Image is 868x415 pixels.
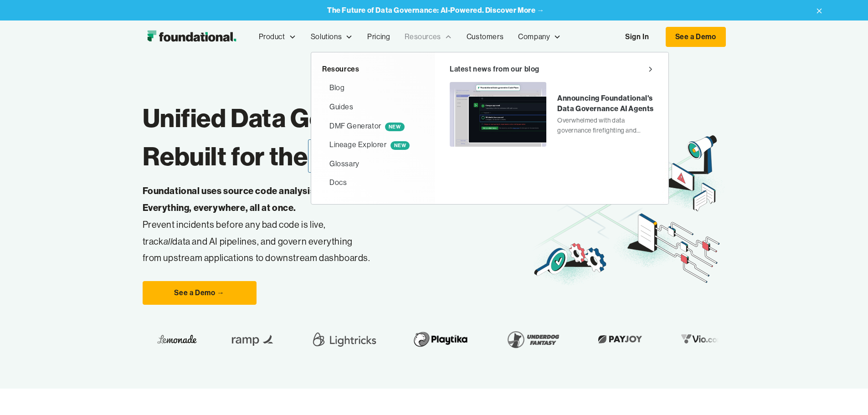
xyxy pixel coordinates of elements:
div: Solutions [303,22,360,52]
h1: Unified Data Governance— Rebuilt for the [143,99,531,175]
a: Latest news from our blog [450,63,654,75]
div: Latest news from our blog [450,63,539,75]
a: Blog [322,78,424,97]
div: Solutions [311,31,342,43]
div: Product [259,31,285,43]
a: Glossary [322,154,424,174]
a: See a Demo [666,27,726,47]
img: SuperPlay [685,327,711,352]
img: Foundational Logo [143,28,241,46]
nav: Resources [311,52,669,205]
div: Overwhelmed with data governance firefighting and never-ending struggles with a long list of requ... [557,115,654,136]
a: home [143,28,241,46]
a: DMF GeneratorNEW [322,117,424,136]
div: Resources [397,22,459,52]
p: Prevent incidents before any bad code is live, track data and AI pipelines, and govern everything... [143,183,493,266]
div: Docs [329,177,347,189]
strong: The Future of Data Governance: AI-Powered. Discover More → [327,5,544,15]
div: Lineage Explorer [329,139,410,151]
div: Product [252,22,303,52]
div: Glossary [329,158,360,170]
a: The Future of Data Governance: AI-Powered. Discover More → [327,6,544,15]
img: Lightricks [236,327,306,352]
a: Customers [459,22,511,52]
iframe: Chat Widget [704,309,868,415]
div: Company [511,22,568,52]
img: Playtika [335,327,400,352]
a: Announcing Foundational's Data Governance AI AgentsOverwhelmed with data governance firefighting ... [450,82,654,146]
div: DMF Generator [329,120,405,132]
span: NEW [390,141,410,150]
div: וידג'ט של צ'אט [704,309,868,415]
div: Blog [329,82,344,94]
a: Docs [322,173,424,192]
div: Resources [322,63,424,75]
a: Guides [322,97,424,117]
strong: Foundational uses source code analysis to govern all the data and its code: Everything, everywher... [143,185,464,213]
div: Guides [329,101,354,113]
img: Ramp [153,327,207,352]
a: See a Demo → [143,281,257,305]
a: Sign In [616,27,658,46]
img: Vio.com [603,332,656,346]
div: Resources [405,31,441,43]
img: Underdog Fantasy [429,327,491,352]
em: all [164,236,173,247]
a: Lineage ExplorerNEW [322,135,424,154]
a: Pricing [360,22,397,52]
span: AI Era [308,139,385,173]
span: NEW [385,123,405,131]
div: Announcing Foundational's Data Governance AI Agents [557,93,654,113]
img: Payjoy [520,332,574,346]
div: Company [518,31,550,43]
